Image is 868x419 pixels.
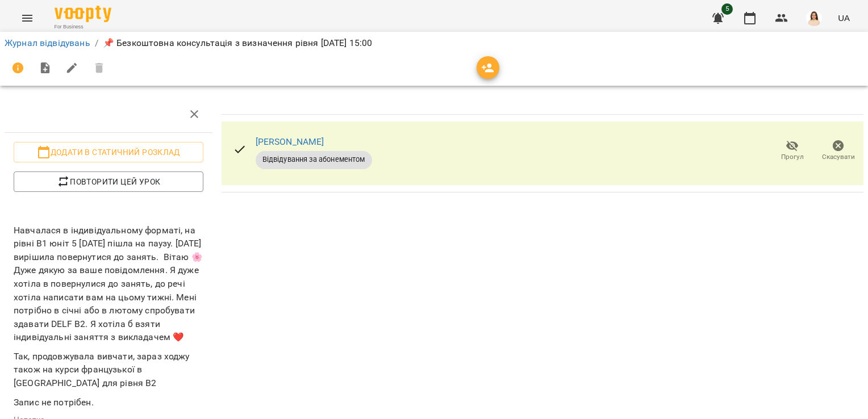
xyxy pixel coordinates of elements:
[5,36,863,50] nav: breadcrumb
[14,224,203,344] p: Навчалася в індивідуальному форматі, на рівні В1 юніт 5 [DATE] пішла на паузу. [DATE] вирішила по...
[822,152,855,162] span: Скасувати
[14,171,203,192] button: Повторити цей урок
[5,37,90,48] a: Журнал відвідувань
[838,12,850,24] span: UA
[23,145,194,159] span: Додати в статичний розклад
[833,7,854,28] button: UA
[256,154,372,165] span: Відвідування за абонементом
[14,350,203,390] p: Так, продовжувала вивчати, зараз ходжу також на курси французької в [GEOGRAPHIC_DATA] для рівня В2
[23,175,194,188] span: Повторити цей урок
[103,36,373,50] p: 📌 Безкоштовна консультація з визначення рівня [DATE] 15:00
[806,10,822,26] img: 76124efe13172d74632d2d2d3678e7ed.png
[14,5,41,32] button: Menu
[256,136,324,147] a: [PERSON_NAME]
[55,6,111,22] img: Voopty Logo
[14,142,203,162] button: Додати в статичний розклад
[55,23,111,31] span: For Business
[14,396,203,409] p: Запис не потрібен.
[721,3,733,15] span: 5
[781,152,804,162] span: Прогул
[815,135,861,167] button: Скасувати
[769,135,815,167] button: Прогул
[95,36,98,50] li: /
